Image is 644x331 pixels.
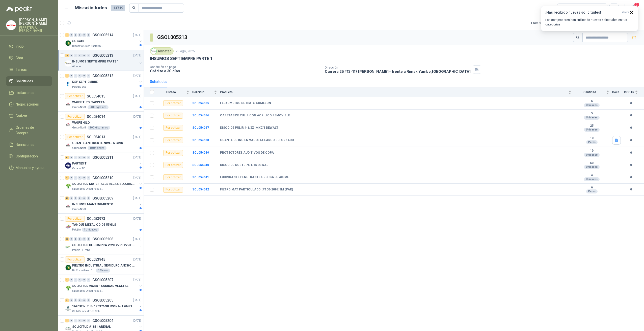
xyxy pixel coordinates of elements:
[72,126,87,130] p: Grupo North
[624,101,638,106] b: 0
[560,5,571,11] div: Todas
[82,156,86,159] div: 0
[58,132,144,152] a: Por cotizarSOL054013[DATE] Company LogoGUANTE ANTICORTE NIVEL 5 GRISGrupo North40 Unidades
[150,79,167,84] div: Solicitudes
[65,33,69,37] div: 4
[65,74,69,78] div: 4
[220,138,294,142] b: GUANTE DE ING EN VAQUETA LARGO REFORZADO
[74,196,77,200] div: 0
[74,299,77,302] div: 0
[65,93,85,99] div: Por cotizar
[82,228,99,232] div: 1 Unidades
[72,202,113,207] p: INSUMOS MANTENIMIENTO
[16,78,33,84] span: Solicitudes
[69,299,73,302] div: 0
[72,248,91,252] p: Panela El Trébol
[72,269,95,273] p: BioCosta Green Energy S.A.S
[16,67,27,72] span: Tareas
[72,80,98,84] p: DSP SEPTIEMBRE
[584,128,600,132] div: Unidades
[92,299,113,302] p: GSOL005205
[192,114,209,117] a: SOL054036
[72,304,135,309] p: 169692 NIPLE- 170376 SILICONA- 170471 VALVULA REG
[574,149,609,153] b: 10
[65,203,71,209] img: Company Logo
[176,49,195,54] p: 29 ago, 2025
[65,224,71,230] img: Company Logo
[6,151,52,161] a: Configuración
[574,90,605,94] span: Cantidad
[72,100,105,105] p: WAIPE TIPO CARPETA
[220,101,271,105] b: FLEXOMETRO DE 8 MTS KOMELON
[163,113,183,119] div: Por cotizar
[133,53,142,58] p: [DATE]
[65,237,69,241] div: 27
[72,39,84,44] p: SC 6410
[6,100,52,109] a: Negociaciones
[574,136,609,140] b: 10
[6,140,52,149] a: Remisiones
[72,64,82,69] p: Almatec
[574,186,609,190] b: 6
[78,176,82,180] div: 0
[69,54,73,57] div: 0
[82,54,86,57] div: 0
[192,90,213,94] span: Solicitud
[133,237,142,242] p: [DATE]
[220,188,293,192] b: FILTRO MAT PARTICULADO (P100-2097)3M (PAR)
[87,115,105,118] p: SOL054014
[624,175,638,180] b: 0
[192,163,209,167] a: SOL054040
[65,114,85,120] div: Por cotizar
[72,187,104,191] p: Salamanca Oleaginosas SAS
[78,299,82,302] div: 0
[133,216,142,221] p: [DATE]
[65,142,71,148] img: Company Logo
[69,319,73,322] div: 0
[78,33,82,37] div: 0
[16,153,38,159] span: Configuración
[634,2,639,7] span: 2
[72,161,88,166] p: PARTES TI
[163,187,183,193] div: Por cotizar
[87,319,90,322] div: 0
[584,116,600,120] div: Unidades
[82,237,86,241] div: 0
[624,187,638,192] b: 0
[16,142,34,147] span: Remisiones
[74,176,77,180] div: 0
[586,189,598,193] div: Pares
[220,175,289,179] b: LUBRICANTE PENETRANTE CRC 556 DE 400ML
[69,196,73,200] div: 0
[325,66,471,69] p: Dirección
[150,47,174,55] div: Almatec
[16,102,39,107] span: Negociaciones
[622,10,630,15] span: ahora
[65,60,71,67] img: Company Logo
[72,263,135,268] p: FIELTRO INDUSTRIAL SEMIDURO ANCHO 25 MM
[192,151,209,154] b: SOL054039
[586,140,598,144] div: Pares
[78,74,82,78] div: 0
[92,196,113,200] p: GSOL005209
[624,113,638,118] b: 0
[163,162,183,168] div: Por cotizar
[150,65,321,69] p: Condición de pago
[111,5,125,11] span: 13719
[78,237,82,241] div: 0
[65,256,85,262] div: Por cotizar
[72,141,123,146] p: GUANTE ANTICORTE NIVEL 5 GRIS
[545,18,634,27] p: Los compradores han publicado nuevas solicitudes en tus categorías.
[6,65,52,74] a: Tareas
[624,87,644,97] th: # COTs
[150,69,321,73] p: Crédito a 30 días
[69,74,73,78] div: 0
[78,278,82,282] div: 0
[87,33,90,37] div: 0
[72,289,104,293] p: Salamanca Oleaginosas SAS
[132,6,136,10] span: search
[574,124,609,128] b: 25
[584,103,600,107] div: Unidades
[78,54,82,57] div: 0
